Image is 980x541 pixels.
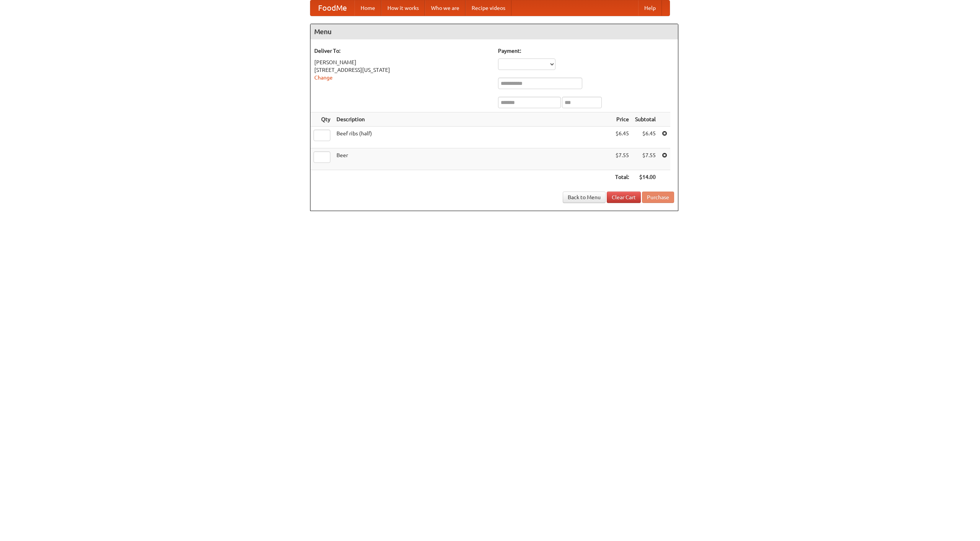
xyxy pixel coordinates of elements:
a: Who we are [425,0,465,16]
td: $6.45 [612,127,632,148]
div: [STREET_ADDRESS][US_STATE] [314,66,490,74]
a: Back to Menu [563,192,606,203]
th: Subtotal [632,112,659,127]
button: Purchase [642,192,674,203]
a: FoodMe [310,0,354,16]
th: Qty [310,112,333,127]
td: Beef ribs (half) [333,127,612,148]
div: [PERSON_NAME] [314,58,490,66]
h5: Deliver To: [314,47,490,55]
td: $6.45 [632,127,659,148]
td: $7.55 [612,148,632,170]
th: $14.00 [632,170,659,184]
h4: Menu [310,24,678,39]
a: How it works [381,0,425,16]
th: Description [333,112,612,127]
th: Total: [612,170,632,184]
th: Price [612,112,632,127]
td: Beer [333,148,612,170]
a: Recipe videos [465,0,511,16]
a: Change [314,75,333,81]
h5: Payment: [498,47,674,55]
a: Help [638,0,662,16]
td: $7.55 [632,148,659,170]
a: Home [354,0,381,16]
a: Clear Cart [607,192,641,203]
